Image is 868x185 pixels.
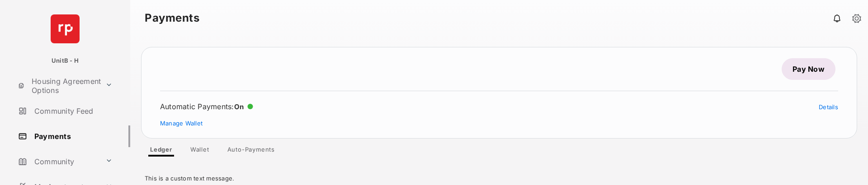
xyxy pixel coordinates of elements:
[14,151,102,172] a: Community
[234,102,244,111] span: On
[160,102,253,111] div: Automatic Payments :
[14,100,130,122] a: Community Feed
[143,146,179,157] a: Ledger
[819,103,838,111] a: Details
[52,56,79,65] p: UnitB - H
[14,75,102,97] a: Housing Agreement Options
[51,14,80,43] img: svg+xml;base64,PHN2ZyB4bWxucz0iaHR0cDovL3d3dy53My5vcmcvMjAwMC9zdmciIHdpZHRoPSI2NCIgaGVpZ2h0PSI2NC...
[183,146,217,157] a: Wallet
[14,125,130,147] a: Payments
[220,146,282,157] a: Auto-Payments
[145,13,199,23] strong: Payments
[160,120,203,127] a: Manage Wallet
